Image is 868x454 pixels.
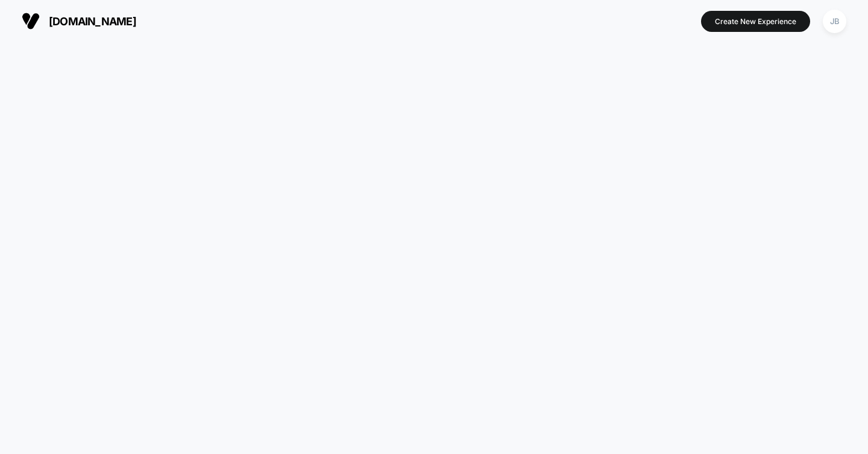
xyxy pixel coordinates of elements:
[22,12,40,30] img: Visually logo
[18,11,140,31] button: [DOMAIN_NAME]
[49,15,136,28] span: [DOMAIN_NAME]
[823,10,846,33] div: JB
[701,11,810,32] button: Create New Experience
[819,9,850,34] button: JB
